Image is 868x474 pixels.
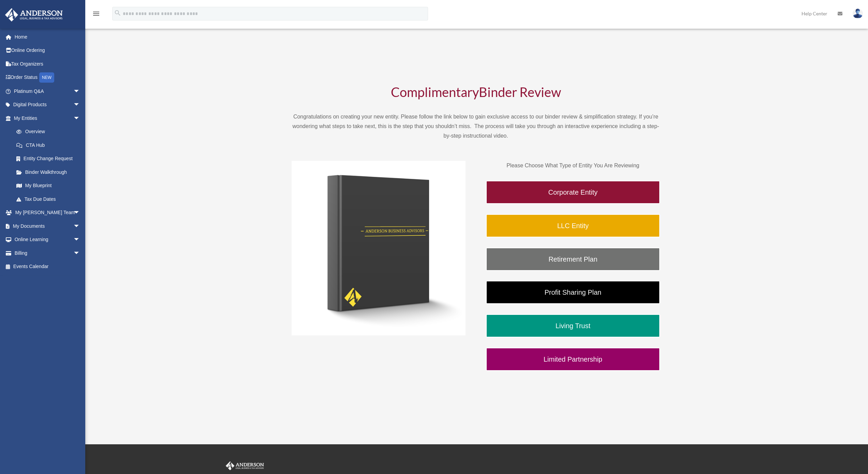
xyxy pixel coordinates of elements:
[486,181,660,204] a: Corporate Entity
[10,165,87,179] a: Binder Walkthrough
[5,44,90,57] a: Online Ordering
[3,8,65,22] img: Anderson Advisors Platinum Portal
[5,98,90,112] a: Digital Productsarrow_drop_down
[10,138,90,152] a: CTA Hub
[73,206,87,220] span: arrow_drop_down
[73,84,87,98] span: arrow_drop_down
[10,125,90,139] a: Overview
[92,12,100,18] a: menu
[486,161,660,170] p: Please Choose What Type of Entity You Are Reviewing
[5,84,90,98] a: Platinum Q&Aarrow_drop_down
[10,152,90,166] a: Entity Change Request
[486,248,660,271] a: Retirement Plan
[92,10,100,18] i: menu
[224,461,265,470] img: Anderson Advisors Platinum Portal
[5,111,90,125] a: My Entitiesarrow_drop_down
[5,30,90,44] a: Home
[5,206,90,220] a: My [PERSON_NAME] Teamarrow_drop_down
[5,260,90,274] a: Events Calendar
[5,57,90,71] a: Tax Organizers
[5,246,90,260] a: Billingarrow_drop_down
[486,348,660,371] a: Limited Partnership
[73,219,87,233] span: arrow_drop_down
[39,72,54,83] div: NEW
[73,98,87,112] span: arrow_drop_down
[10,179,90,193] a: My Blueprint
[5,233,90,247] a: Online Learningarrow_drop_down
[486,314,660,337] a: Living Trust
[391,84,479,100] span: Complimentary
[292,112,660,141] p: Congratulations on creating your new entity. Please follow the link below to gain exclusive acces...
[114,9,121,17] i: search
[486,281,660,304] a: Profit Sharing Plan
[5,71,90,85] a: Order StatusNEW
[10,192,90,206] a: Tax Due Dates
[73,246,87,260] span: arrow_drop_down
[853,9,863,18] img: User Pic
[73,111,87,125] span: arrow_drop_down
[5,219,90,233] a: My Documentsarrow_drop_down
[486,214,660,237] a: LLC Entity
[73,233,87,247] span: arrow_drop_down
[479,84,561,100] span: Binder Review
